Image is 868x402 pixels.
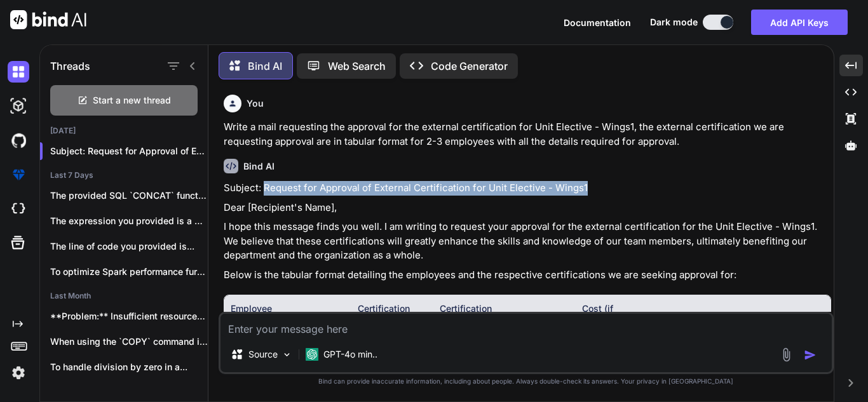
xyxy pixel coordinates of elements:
h2: Last Month [40,291,208,301]
img: icon [804,349,817,361]
img: settings [8,362,29,384]
img: cloudideIcon [8,198,29,220]
p: Subject: Request for Approval of Externa... [50,145,208,157]
img: GPT-4o mini [306,348,318,361]
p: The line of code you provided is... [50,240,208,253]
p: To extract the values before the brackets... [50,386,208,399]
th: Certification Name [351,295,433,335]
span: Documentation [564,17,631,28]
th: Justification for Certification [657,295,830,335]
p: The provided SQL `CONCAT` function appea... [50,189,208,202]
button: Documentation [564,16,631,29]
p: To optimize Spark performance further within the... [50,265,208,278]
p: **Problem:** Insufficient resources for the IRAS lead... [50,310,208,323]
p: Web Search [328,58,386,74]
img: githubDark [8,130,29,151]
p: Dear [Recipient's Name], [224,201,831,215]
h6: Bind AI [243,160,275,173]
img: darkChat [8,61,29,83]
h6: You [247,97,264,110]
th: Certification Provider [433,295,522,335]
img: attachment [779,347,794,362]
p: I hope this message finds you well. I am writing to request your approval for the external certif... [224,220,831,263]
p: Below is the tabular format detailing the employees and the respective certifications we are seek... [224,268,831,283]
span: Start a new thread [93,94,171,107]
p: GPT-4o min.. [323,348,377,361]
img: Bind AI [10,10,86,29]
p: Bind can provide inaccurate information, including about people. Always double-check its answers.... [219,377,834,386]
p: Code Generator [431,58,508,74]
th: Position [296,295,351,335]
p: Source [248,348,278,361]
button: Add API Keys [751,10,848,35]
p: To handle division by zero in a... [50,361,208,373]
img: darkAi-studio [8,95,29,117]
th: Duration [522,295,576,335]
h2: Last 7 Days [40,170,208,180]
img: Pick Models [281,349,292,360]
span: Dark mode [650,16,698,29]
th: Cost (if applicable) [576,295,657,335]
p: Write a mail requesting the approval for the external certification for Unit Elective - Wings1, t... [224,120,831,149]
img: premium [8,164,29,185]
p: The expression you provided is a SQL win... [50,215,208,227]
p: When using the `COPY` command in a... [50,335,208,348]
h1: Threads [50,58,90,74]
p: Subject: Request for Approval of External Certification for Unit Elective - Wings1 [224,181,831,196]
p: Bind AI [248,58,282,74]
th: Employee Name [224,295,296,335]
h2: [DATE] [40,126,208,136]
